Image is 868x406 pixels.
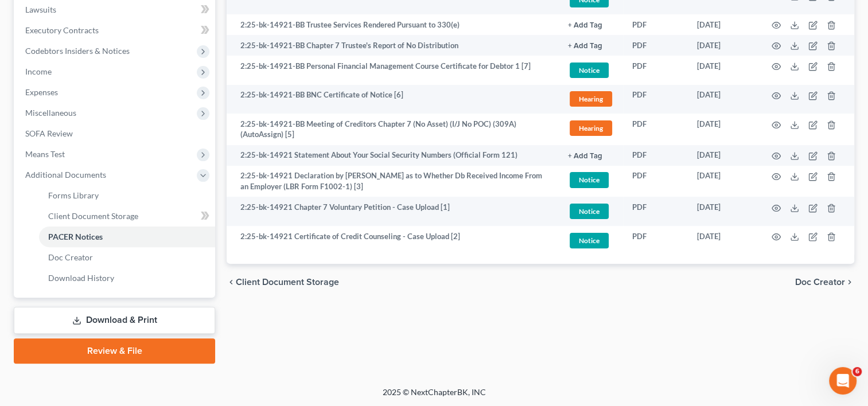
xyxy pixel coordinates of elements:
[570,172,609,188] span: Notice
[25,25,99,35] span: Executory Contracts
[570,120,612,136] span: Hearing
[623,166,688,197] td: PDF
[227,85,559,114] td: 2:25-bk-14921-BB BNC Certificate of Notice [6]
[16,20,215,41] a: Executory Contracts
[568,119,614,138] a: Hearing
[570,91,612,107] span: Hearing
[568,170,614,189] a: Notice
[570,63,609,78] span: Notice
[25,46,130,56] span: Codebtors Insiders & Notices
[688,166,758,197] td: [DATE]
[688,56,758,85] td: [DATE]
[227,197,559,226] td: 2:25-bk-14921 Chapter 7 Voluntary Petition - Case Upload [1]
[227,226,559,255] td: 2:25-bk-14921 Certificate of Credit Counseling - Case Upload [2]
[795,278,845,287] span: Doc Creator
[688,197,758,226] td: [DATE]
[623,114,688,145] td: PDF
[25,128,73,138] span: SOFA Review
[236,278,339,287] span: Client Document Storage
[227,278,339,287] button: chevron_left Client Document Storage
[48,273,114,283] span: Download History
[16,123,215,144] a: SOFA Review
[227,278,236,287] i: chevron_left
[623,226,688,255] td: PDF
[623,14,688,35] td: PDF
[39,247,215,268] a: Doc Creator
[227,114,559,145] td: 2:25-bk-14921-BB Meeting of Creditors Chapter 7 (No Asset) (I/J No POC) (309A) (AutoAssign) [5]
[14,307,215,334] a: Download & Print
[39,185,215,206] a: Forms Library
[568,231,614,250] a: Notice
[227,14,559,35] td: 2:25-bk-14921-BB Trustee Services Rendered Pursuant to 330(e)
[48,211,138,221] span: Client Document Storage
[623,145,688,166] td: PDF
[795,278,854,287] button: Doc Creator chevron_right
[688,35,758,56] td: [DATE]
[623,35,688,56] td: PDF
[688,226,758,255] td: [DATE]
[48,190,99,200] span: Forms Library
[568,153,602,160] button: + Add Tag
[48,232,103,241] span: PACER Notices
[227,145,559,166] td: 2:25-bk-14921 Statement About Your Social Security Numbers (Official Form 121)
[568,150,614,161] a: + Add Tag
[568,202,614,221] a: Notice
[39,206,215,227] a: Client Document Storage
[623,85,688,114] td: PDF
[568,22,602,29] button: + Add Tag
[853,367,862,376] span: 6
[568,61,614,80] a: Notice
[688,145,758,166] td: [DATE]
[570,204,609,219] span: Notice
[25,108,76,118] span: Miscellaneous
[688,14,758,35] td: [DATE]
[688,85,758,114] td: [DATE]
[829,367,857,395] iframe: Intercom live chat
[39,268,215,288] a: Download History
[25,170,106,179] span: Additional Documents
[570,233,609,248] span: Notice
[568,89,614,108] a: Hearing
[568,40,614,51] a: + Add Tag
[568,42,602,50] button: + Add Tag
[227,166,559,197] td: 2:25-bk-14921 Declaration by [PERSON_NAME] as to Whether Db Received Income From an Employer (LBR...
[39,227,215,247] a: PACER Notices
[568,19,614,30] a: + Add Tag
[25,149,65,159] span: Means Test
[25,87,58,97] span: Expenses
[623,197,688,226] td: PDF
[25,67,52,76] span: Income
[845,278,854,287] i: chevron_right
[227,35,559,56] td: 2:25-bk-14921-BB Chapter 7 Trustee's Report of No Distribution
[688,114,758,145] td: [DATE]
[14,338,215,364] a: Review & File
[227,56,559,85] td: 2:25-bk-14921-BB Personal Financial Management Course Certificate for Debtor 1 [7]
[623,56,688,85] td: PDF
[25,5,56,14] span: Lawsuits
[48,252,93,262] span: Doc Creator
